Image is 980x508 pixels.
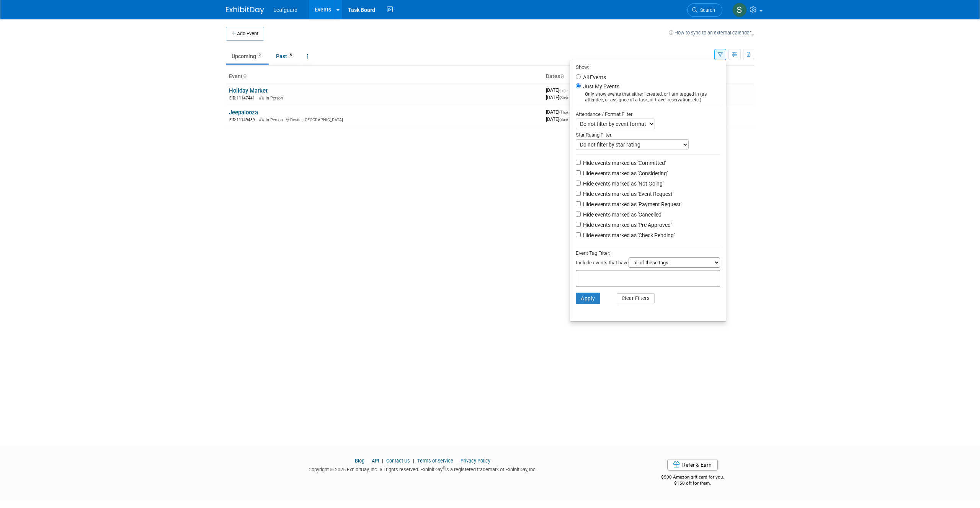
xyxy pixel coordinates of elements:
[569,109,570,115] span: -
[581,75,606,80] label: All Events
[581,159,666,167] label: Hide events marked as 'Committed'
[559,117,568,122] span: (Sun)
[443,466,445,470] sup: ®
[581,200,681,208] label: Hide events marked as 'Payment Request'
[266,117,285,122] span: In-Person
[732,3,747,17] img: Steven Venable
[461,458,490,464] a: Privacy Policy
[546,116,568,122] span: [DATE]
[266,96,285,101] span: In-Person
[581,180,663,187] label: Hide events marked as 'Not Going'
[229,96,258,100] span: EID: 11147441
[559,96,568,100] span: (Sun)
[380,458,385,464] span: |
[576,91,720,103] div: Only show events that either I created, or I am tagged in (as attendee, or assignee of a task, or...
[669,30,754,36] a: How to sync to an external calendar...
[546,94,568,100] span: [DATE]
[559,88,565,93] span: (Fri)
[229,116,540,123] div: Destin, [GEOGRAPHIC_DATA]
[259,96,264,99] img: In-Person Event
[273,7,297,13] span: Leafguard
[256,52,263,58] span: 2
[372,458,379,464] a: API
[417,458,453,464] a: Terms of Service
[576,62,720,72] div: Show:
[287,52,294,58] span: 5
[546,87,568,93] span: [DATE]
[576,293,600,304] button: Apply
[697,7,715,13] span: Search
[543,70,648,83] th: Dates
[386,458,410,464] a: Contact Us
[411,458,416,464] span: |
[226,49,269,63] a: Upcoming2
[581,169,668,177] label: Hide events marked as 'Considering'
[226,464,619,473] div: Copyright © 2025 ExhibitDay, Inc. All rights reserved. ExhibitDay is a registered trademark of Ex...
[243,73,247,79] a: Sort by Event Name
[687,3,722,17] a: Search
[581,190,673,198] label: Hide events marked as 'Event Request'
[226,27,264,41] button: Add Event
[576,257,720,270] div: Include events that have
[576,110,720,119] div: Attendance / Format Filter:
[581,231,675,239] label: Hide events marked as 'Check Pending'
[667,459,718,471] a: Refer & Earn
[617,293,655,303] button: Clear Filters
[259,117,264,121] img: In-Person Event
[560,73,564,79] a: Sort by Start Date
[226,7,264,14] img: ExhibitDay
[576,129,720,139] div: Star Rating Filter:
[454,458,459,464] span: |
[229,109,258,116] a: Jeepalooza
[229,87,268,94] a: Holiday Market
[576,249,720,257] div: Event Tag Filter:
[226,70,543,83] th: Event
[546,109,570,115] span: [DATE]
[270,49,300,63] a: Past5
[581,211,662,218] label: Hide events marked as 'Cancelled'
[567,87,568,93] span: -
[559,110,568,114] span: (Thu)
[631,480,755,487] div: $150 off for them.
[355,458,364,464] a: Blog
[581,83,619,90] label: Just My Events
[581,221,671,229] label: Hide events marked as 'Pre Approved'
[366,458,371,464] span: |
[229,118,258,122] span: EID: 11149489
[631,469,755,487] div: $500 Amazon gift card for you,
